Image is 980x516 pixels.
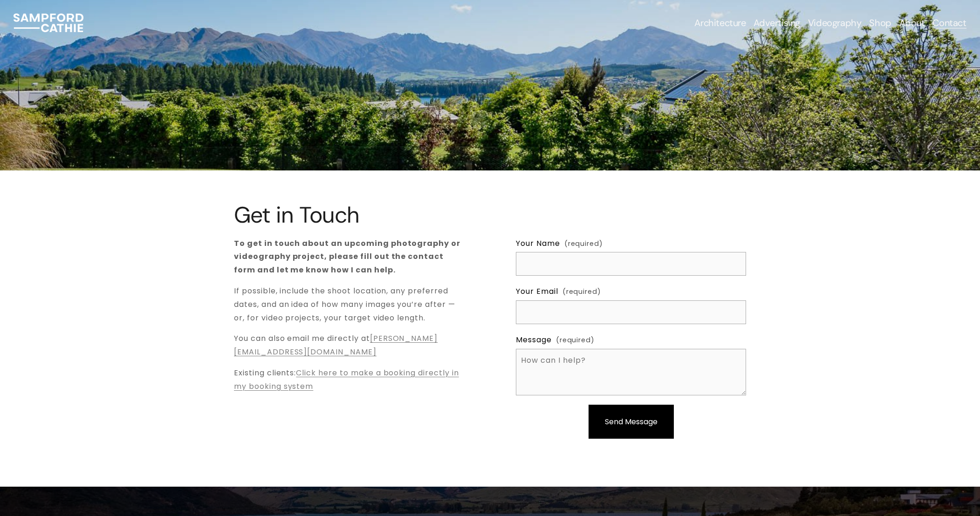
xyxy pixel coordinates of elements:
span: Architecture [694,17,746,28]
span: Advertising [754,17,800,28]
span: (required) [564,238,603,250]
span: (required) [562,286,601,298]
span: Send Message [605,416,658,427]
a: folder dropdown [754,16,800,29]
a: Click here to make a booking directly in my booking system [234,367,459,392]
button: Send MessageSend Message [589,405,674,439]
span: Message [516,333,552,347]
a: Contact [932,16,966,29]
p: If possible, include the shoot location, any preferred dates, and an idea of how many images you’... [234,285,464,325]
span: Your Email [516,285,558,299]
p: You can also email me directly at [234,332,464,359]
strong: To get in touch about an upcoming photography or videography project, please fill out the contact... [234,238,462,276]
a: About [899,16,925,29]
a: Shop [869,16,891,29]
a: Videography [808,16,862,29]
span: Your Name [516,237,560,251]
p: Existing clients: [234,367,464,394]
span: (required) [556,334,595,346]
img: Sampford Cathie Photo + Video [14,14,83,32]
a: folder dropdown [694,16,746,29]
h1: Get in Touch [234,203,370,227]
